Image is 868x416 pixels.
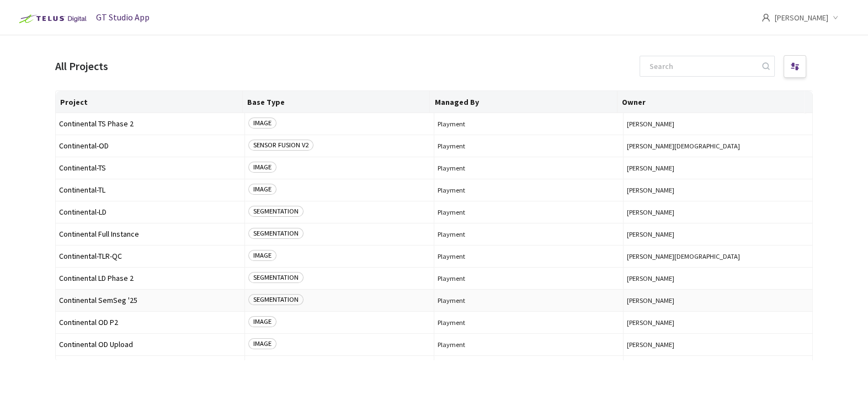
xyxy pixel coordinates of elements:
[833,15,838,20] span: down
[438,120,620,128] span: Playment
[248,140,313,151] span: SENSOR FUSION V2
[438,318,620,327] span: Playment
[59,230,241,238] span: Continental Full Instance
[59,252,241,260] span: Continental-TLR-QC
[627,186,809,194] button: [PERSON_NAME]
[59,296,241,305] span: Continental SemSeg '25
[430,91,617,113] th: Managed By
[59,274,241,282] span: Continental LD Phase 2
[438,340,620,349] span: Playment
[248,272,303,283] span: SEGMENTATION
[438,164,620,172] span: Playment
[438,208,620,216] span: Playment
[248,184,276,195] span: IMAGE
[438,252,620,260] span: Playment
[627,252,809,260] button: [PERSON_NAME][DEMOGRAPHIC_DATA]
[627,164,809,172] button: [PERSON_NAME]
[243,91,430,113] th: Base Type
[438,230,620,238] span: Playment
[438,142,620,150] span: Playment
[627,296,809,305] button: [PERSON_NAME]
[627,318,809,327] button: [PERSON_NAME]
[627,142,809,150] button: [PERSON_NAME][DEMOGRAPHIC_DATA]
[248,118,276,129] span: IMAGE
[59,340,241,349] span: Continental OD Upload
[762,13,770,22] span: user
[438,274,620,282] span: Playment
[59,318,241,327] span: Continental OD P2
[627,340,809,349] button: [PERSON_NAME]
[627,120,809,128] button: [PERSON_NAME]
[248,228,303,239] span: SEGMENTATION
[248,250,276,261] span: IMAGE
[96,12,150,23] span: GT Studio App
[248,294,303,305] span: SEGMENTATION
[627,274,809,282] button: [PERSON_NAME]
[59,120,241,128] span: Continental TS Phase 2
[13,10,90,28] img: Telus
[59,164,241,172] span: Continental-TS
[59,142,241,150] span: Continental-OD
[248,206,303,217] span: SEGMENTATION
[438,186,620,194] span: Playment
[627,208,809,216] button: [PERSON_NAME]
[248,162,276,173] span: IMAGE
[627,230,809,238] button: [PERSON_NAME]
[438,296,620,305] span: Playment
[56,91,243,113] th: Project
[617,91,805,113] th: Owner
[59,186,241,194] span: Continental-TL
[59,208,241,216] span: Continental-LD
[248,316,276,327] span: IMAGE
[643,56,760,76] input: Search
[55,58,108,74] div: All Projects
[248,338,276,349] span: IMAGE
